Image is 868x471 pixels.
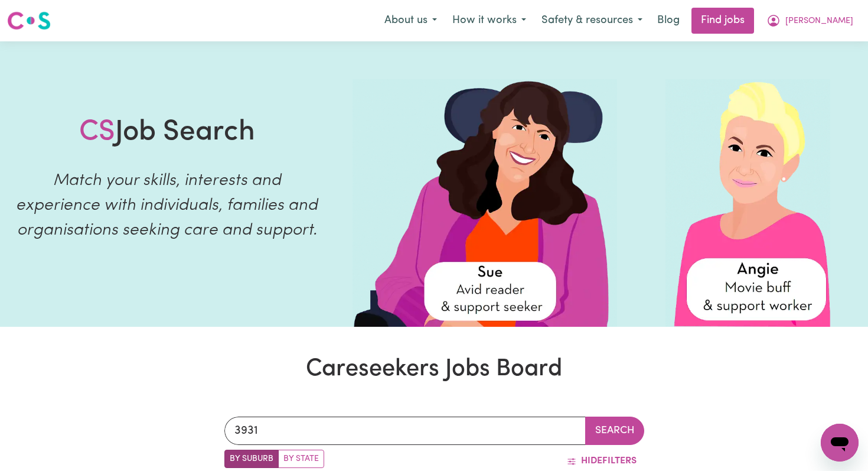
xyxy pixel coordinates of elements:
[445,8,534,33] button: How it works
[224,450,279,468] label: Search by suburb/post code
[377,8,445,33] button: About us
[79,116,255,150] h1: Job Search
[224,417,586,445] input: Enter a suburb or postcode
[534,8,650,33] button: Safety & resources
[7,7,51,34] a: Careseekers logo
[278,450,324,468] label: Search by state
[79,118,115,147] span: CS
[691,8,754,34] a: Find jobs
[759,8,861,33] button: My Account
[7,10,51,31] img: Careseekers logo
[785,15,853,28] span: [PERSON_NAME]
[650,8,687,34] a: Blog
[585,417,644,445] button: Search
[581,456,602,466] span: Hide
[14,168,319,243] p: Match your skills, interests and experience with individuals, families and organisations seeking ...
[821,424,859,462] iframe: Button to launch messaging window, conversation in progress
